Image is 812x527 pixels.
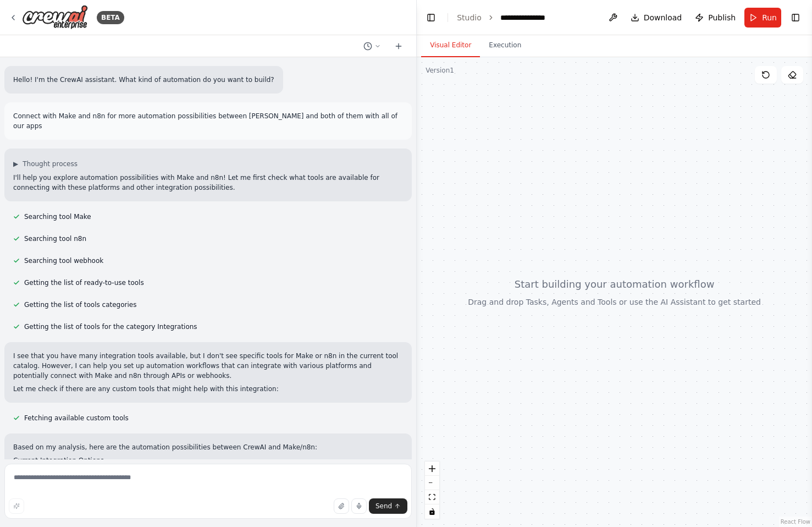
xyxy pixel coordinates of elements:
span: Send [375,502,392,510]
button: zoom in [425,462,439,476]
button: Run [744,8,781,28]
button: Show right sidebar [788,10,803,25]
span: Publish [708,12,736,23]
button: Execution [480,34,530,57]
div: Version 1 [426,66,454,75]
button: Improve this prompt [9,498,24,514]
span: Getting the list of tools categories [24,300,136,309]
button: Start a new chat [390,40,407,53]
span: Searching tool n8n [24,234,86,243]
span: Fetching available custom tools [24,414,129,422]
button: toggle interactivity [425,504,439,519]
button: fit view [425,490,439,504]
span: Getting the list of ready-to-use tools [24,278,144,287]
button: Click to speak your automation idea [351,498,367,514]
span: Searching tool Make [24,212,91,221]
p: Based on my analysis, here are the automation possibilities between CrewAI and Make/n8n: [13,442,403,452]
img: Logo [22,5,88,30]
p: Hello! I'm the CrewAI assistant. What kind of automation do you want to build? [13,75,274,85]
button: Switch to previous chat [359,40,385,53]
a: React Flow attribution [781,519,810,525]
button: zoom out [425,476,439,490]
div: React Flow controls [425,462,439,519]
span: Getting the list of tools for the category Integrations [24,322,197,331]
button: Hide left sidebar [423,10,439,25]
h2: Current Integration Options [13,455,403,465]
p: Let me check if there are any custom tools that might help with this integration: [13,384,403,394]
button: Upload files [334,498,349,514]
span: Run [762,12,777,23]
p: I'll help you explore automation possibilities with Make and n8n! Let me first check what tools a... [13,173,403,193]
button: Publish [691,8,740,28]
div: BETA [97,11,124,24]
span: Searching tool webhook [24,256,103,265]
nav: breadcrumb [457,12,545,23]
span: Download [644,12,682,23]
button: Visual Editor [421,34,480,57]
p: I see that you have many integration tools available, but I don't see specific tools for Make or ... [13,351,403,381]
button: Send [369,498,407,514]
button: ▶Thought process [13,160,78,168]
a: Studio [457,13,482,22]
p: Connect with Make and n8n for more automation possibilities between [PERSON_NAME] and both of the... [13,111,403,131]
button: Download [626,8,687,28]
span: Thought process [23,160,78,168]
span: ▶ [13,160,18,168]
